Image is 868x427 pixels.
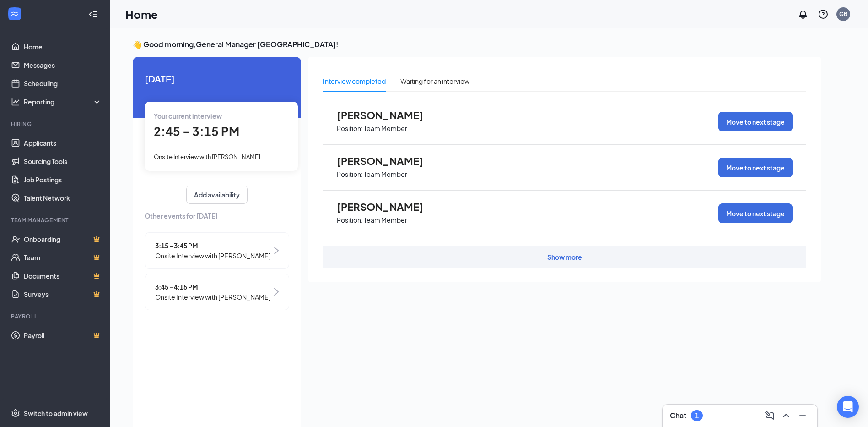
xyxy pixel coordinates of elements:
[797,410,808,421] svg: Minimize
[337,124,363,133] p: Position:
[11,97,20,106] svg: Analysis
[718,158,793,177] button: Move to next stage
[337,155,437,167] span: [PERSON_NAME]
[364,216,407,224] p: Team Member
[779,408,793,423] button: ChevronUp
[155,282,270,292] span: 3:45 - 4:15 PM
[337,170,363,179] p: Position:
[839,10,847,18] div: GB
[364,124,407,133] p: Team Member
[24,152,102,170] a: Sourcing Tools
[24,267,102,285] a: DocumentsCrown
[24,189,102,207] a: Talent Network
[24,38,102,56] a: Home
[24,170,102,189] a: Job Postings
[11,120,100,128] div: Hiring
[718,203,793,223] button: Move to next stage
[125,6,158,22] h1: Home
[11,409,20,418] svg: Settings
[24,326,102,345] a: PayrollCrown
[154,124,239,139] span: 2:45 - 3:15 PM
[670,411,686,421] h3: Chat
[155,241,270,251] span: 3:15 - 3:45 PM
[323,76,386,86] div: Interview completed
[154,153,260,160] span: Onsite Interview with [PERSON_NAME]
[547,252,582,262] div: Show more
[10,9,19,18] svg: WorkstreamLogo
[24,248,102,267] a: TeamCrown
[798,9,809,20] svg: Notifications
[762,408,777,423] button: ComposeMessage
[337,201,437,213] span: [PERSON_NAME]
[24,56,102,74] a: Messages
[145,211,289,221] span: Other events for [DATE]
[795,408,810,423] button: Minimize
[155,251,270,261] span: Onsite Interview with [PERSON_NAME]
[818,9,829,20] svg: QuestionInfo
[88,10,97,19] svg: Collapse
[154,112,222,120] span: Your current interview
[11,216,100,224] div: Team Management
[24,74,102,93] a: Scheduling
[24,134,102,152] a: Applicants
[133,39,821,49] h3: 👋 Good morning, General Manager [GEOGRAPHIC_DATA] !
[155,292,270,302] span: Onsite Interview with [PERSON_NAME]
[837,396,859,418] div: Open Intercom Messenger
[24,97,102,106] div: Reporting
[11,312,100,320] div: Payroll
[186,186,248,204] button: Add availability
[24,409,88,418] div: Switch to admin view
[695,412,699,420] div: 1
[764,410,775,421] svg: ComposeMessage
[337,216,363,224] p: Position:
[337,109,437,121] span: [PERSON_NAME]
[24,285,102,303] a: SurveysCrown
[718,112,793,131] button: Move to next stage
[400,76,469,86] div: Waiting for an interview
[781,410,792,421] svg: ChevronUp
[145,71,289,86] span: [DATE]
[24,230,102,248] a: OnboardingCrown
[364,170,407,179] p: Team Member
